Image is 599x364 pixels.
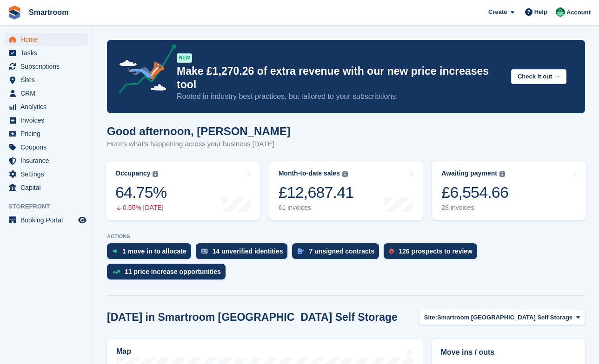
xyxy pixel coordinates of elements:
[20,73,76,86] span: Sites
[111,44,176,97] img: price-adjustments-announcement-icon-8257ccfd72463d97f412b2fc003d46551f7dbcb40ab6d574587a9cd5c0d94...
[196,243,293,264] a: 14 unverified identities
[106,161,260,220] a: Occupancy 64.75% 0.55% [DATE]
[107,234,585,240] p: ACTIONS
[20,46,76,59] span: Tasks
[5,60,88,73] a: menu
[115,169,150,177] div: Occupancy
[20,114,76,127] span: Invoices
[113,270,120,274] img: price_increase_opportunities-93ffe204e8149a01c8c9dc8f82e8f89637d9d84a8eef4429ea346261dce0b2c0.svg
[556,7,565,17] img: Jacob Gabriel
[5,33,88,46] a: menu
[113,248,118,254] img: move_ins_to_allocate_icon-fdf77a2bb77ea45bf5b3d319d69a93e2d87916cf1d5bf7949dd705db3b84f3ca.svg
[177,91,504,102] p: Rooted in industry best practices, but tailored to your subscriptions.
[5,46,88,59] a: menu
[20,214,76,227] span: Booking Portal
[441,347,576,358] h2: Move ins / outs
[441,183,508,202] div: £6,554.66
[115,183,166,202] div: 64.75%
[20,127,76,140] span: Pricing
[419,310,585,325] button: Site: Smartroom [GEOGRAPHIC_DATA] Self Storage
[20,87,76,100] span: CRM
[107,243,196,264] a: 1 move in to allocate
[279,169,340,177] div: Month-to-date sales
[20,100,76,113] span: Analytics
[566,8,591,17] span: Account
[309,247,374,255] div: 7 unsigned contracts
[424,313,437,322] span: Site:
[5,87,88,100] a: menu
[213,247,283,255] div: 14 unverified identities
[488,7,507,17] span: Create
[5,114,88,127] a: menu
[5,100,88,113] a: menu
[5,141,88,154] a: menu
[20,60,76,73] span: Subscriptions
[20,181,76,194] span: Capital
[5,168,88,181] a: menu
[20,168,76,181] span: Settings
[20,141,76,154] span: Coupons
[8,202,93,211] span: Storefront
[107,311,398,324] h2: [DATE] in Smartroom [GEOGRAPHIC_DATA] Self Storage
[177,53,192,63] div: NEW
[441,204,508,212] div: 28 invoices
[5,214,88,227] a: menu
[441,169,497,177] div: Awaiting payment
[20,154,76,167] span: Insurance
[122,247,186,255] div: 1 move in to allocate
[5,73,88,86] a: menu
[399,247,473,255] div: 126 prospects to review
[437,313,572,322] span: Smartroom [GEOGRAPHIC_DATA] Self Storage
[269,161,423,220] a: Month-to-date sales £12,687.41 61 invoices
[5,181,88,194] a: menu
[107,125,291,137] h1: Good afternoon, [PERSON_NAME]
[279,204,354,212] div: 61 invoices
[298,248,304,254] img: contract_signature_icon-13c848040528278c33f63329250d36e43548de30e8caae1d1a13099fd9432cc5.svg
[25,5,72,20] a: Smartroom
[499,171,505,177] img: icon-info-grey-7440780725fd019a000dd9b08b2336e03edf1995a4989e88bcd33f0948082b44.svg
[292,243,384,264] a: 7 unsigned contracts
[153,171,158,177] img: icon-info-grey-7440780725fd019a000dd9b08b2336e03edf1995a4989e88bcd33f0948082b44.svg
[7,6,21,19] img: stora-icon-8386f47178a22dfd0bd8f6a31ec36ba5ce8667c1dd55bd0f319d3a0aa187defe.svg
[5,127,88,140] a: menu
[77,214,88,226] a: Preview store
[432,161,586,220] a: Awaiting payment £6,554.66 28 invoices
[107,264,230,284] a: 11 price increase opportunities
[389,248,394,254] img: prospect-51fa495bee0391a8d652442698ab0144808aea92771e9ea1ae160a38d050c398.svg
[115,204,166,212] div: 0.55% [DATE]
[342,171,348,177] img: icon-info-grey-7440780725fd019a000dd9b08b2336e03edf1995a4989e88bcd33f0948082b44.svg
[201,248,208,254] img: verify_identity-adf6edd0f0f0b5bbfe63781bf79b02c33cf7c696d77639b501bdc392416b5a36.svg
[5,154,88,167] a: menu
[279,183,354,202] div: £12,687.41
[534,7,547,17] span: Help
[20,33,76,46] span: Home
[116,347,131,356] h2: Map
[125,268,221,275] div: 11 price increase opportunities
[107,139,291,149] p: Here's what's happening across your business [DATE]
[177,65,504,91] p: Make £1,270.26 of extra revenue with our new price increases tool
[384,243,482,264] a: 126 prospects to review
[511,69,566,84] button: Check it out →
